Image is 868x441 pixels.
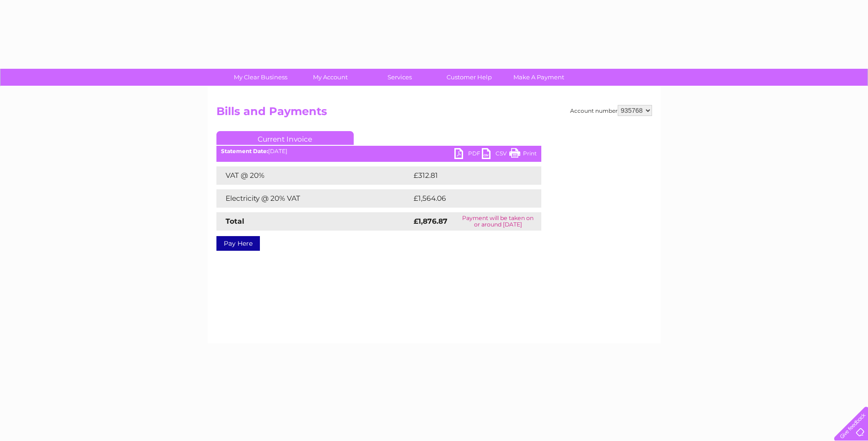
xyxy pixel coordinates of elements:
td: £1,564.06 [411,189,527,208]
td: VAT @ 20% [216,166,411,185]
a: My Clear Business [223,69,298,86]
td: Electricity @ 20% VAT [216,189,411,208]
strong: £1,876.87 [414,217,447,226]
a: CSV [482,148,509,161]
a: Customer Help [431,69,507,86]
a: Services [362,69,437,86]
h2: Bills and Payments [216,105,652,122]
div: [DATE] [216,148,541,154]
strong: Total [226,217,244,226]
a: Print [509,148,537,161]
a: Pay Here [216,236,260,251]
td: £312.81 [411,166,523,185]
a: Make A Payment [501,69,577,86]
a: PDF [454,148,482,161]
a: Current Invoice [216,131,354,145]
b: Statement Date: [221,148,268,154]
a: My Account [292,69,368,86]
td: Payment will be taken on or around [DATE] [455,212,541,231]
div: Account number [570,105,652,116]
